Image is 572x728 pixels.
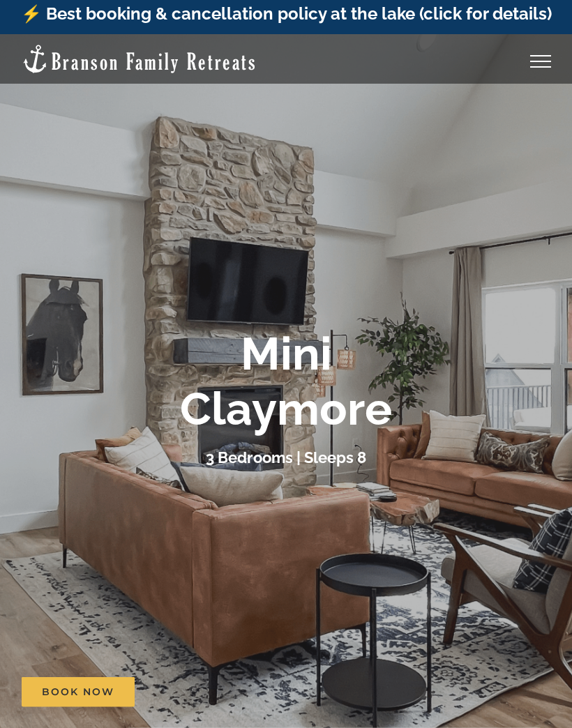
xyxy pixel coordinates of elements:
a: Toggle Menu [513,56,569,68]
b: Mini Claymore [180,328,392,436]
span: Book Now [42,686,114,698]
a: ⚡️ Best booking & cancellation policy at the lake (click for details) [21,4,552,24]
h3: 3 Bedrooms | Sleeps 8 [206,449,366,467]
img: Branson Family Retreats Logo [21,44,257,75]
a: Book Now [22,677,135,707]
